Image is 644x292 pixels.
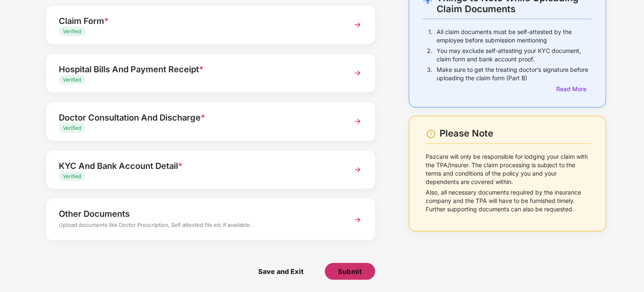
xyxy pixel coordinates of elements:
[426,188,592,213] p: Also, all necessary documents required by the insurance company and the TPA will have to be furni...
[440,128,592,139] div: Please Note
[556,84,592,94] div: Read More
[350,17,365,32] img: svg+xml;base64,PHN2ZyBpZD0iTmV4dCIgeG1sbnM9Imh0dHA6Ly93d3cudzMub3JnLzIwMDAvc3ZnIiB3aWR0aD0iMzYiIG...
[426,153,592,186] p: Pazcare will only be responsible for lodging your claim with the TPA/Insurer. The claim processin...
[428,28,432,45] p: 1.
[63,125,81,131] span: Verified
[338,267,362,276] span: Submit
[63,28,81,34] span: Verified
[59,111,337,124] div: Doctor Consultation And Discharge
[350,212,365,227] img: svg+xml;base64,PHN2ZyBpZD0iTmV4dCIgeG1sbnM9Imh0dHA6Ly93d3cudzMub3JnLzIwMDAvc3ZnIiB3aWR0aD0iMzYiIG...
[59,14,337,28] div: Claim Form
[325,263,375,280] button: Submit
[427,47,432,63] p: 2.
[250,263,312,280] span: Save and Exit
[63,173,81,179] span: Verified
[350,162,365,177] img: svg+xml;base64,PHN2ZyBpZD0iTmV4dCIgeG1sbnM9Imh0dHA6Ly93d3cudzMub3JnLzIwMDAvc3ZnIiB3aWR0aD0iMzYiIG...
[350,66,365,81] img: svg+xml;base64,PHN2ZyBpZD0iTmV4dCIgeG1sbnM9Imh0dHA6Ly93d3cudzMub3JnLzIwMDAvc3ZnIiB3aWR0aD0iMzYiIG...
[427,66,432,82] p: 3.
[59,221,337,231] div: Upload documents like Doctor Prescription, Self attested file etc if available.
[426,129,436,139] img: svg+xml;base64,PHN2ZyBpZD0iV2FybmluZ18tXzI0eDI0IiBkYXRhLW5hbWU9Ildhcm5pbmcgLSAyNHgyNCIgeG1sbnM9Im...
[437,28,592,45] p: All claim documents must be self-attested by the employee before submission mentioning
[350,114,365,129] img: svg+xml;base64,PHN2ZyBpZD0iTmV4dCIgeG1sbnM9Imh0dHA6Ly93d3cudzMub3JnLzIwMDAvc3ZnIiB3aWR0aD0iMzYiIG...
[437,47,592,63] p: You may exclude self-attesting your KYC document, claim form and bank account proof.
[59,63,337,76] div: Hospital Bills And Payment Receipt
[59,207,337,221] div: Other Documents
[63,76,81,83] span: Verified
[59,159,337,173] div: KYC And Bank Account Detail
[437,66,592,82] p: Make sure to get the treating doctor’s signature before uploading the claim form (Part B)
